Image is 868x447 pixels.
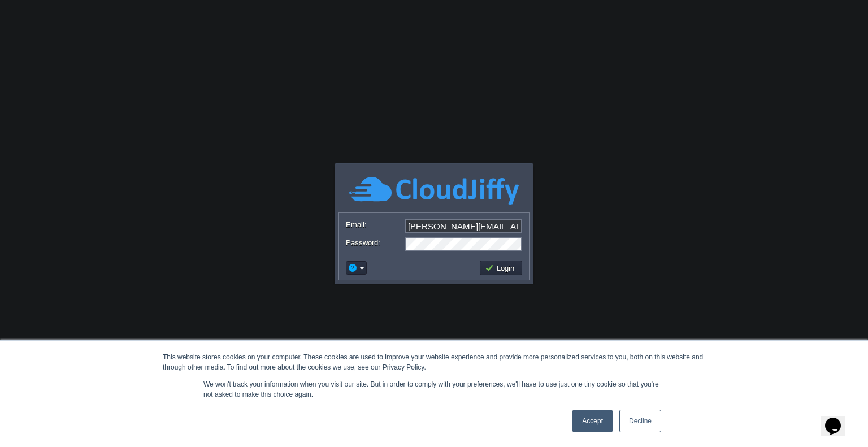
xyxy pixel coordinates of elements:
[619,410,661,432] a: Decline
[572,410,613,432] a: Accept
[163,352,705,372] div: This website stores cookies on your computer. These cookies are used to improve your website expe...
[203,379,665,400] p: We won't track your information when you visit our site. But in order to comply with your prefere...
[485,263,518,273] button: Login
[821,402,857,436] iframe: chat widget
[349,175,519,206] img: CloudJiffy
[346,237,404,249] label: Password:
[346,219,404,231] label: Email:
